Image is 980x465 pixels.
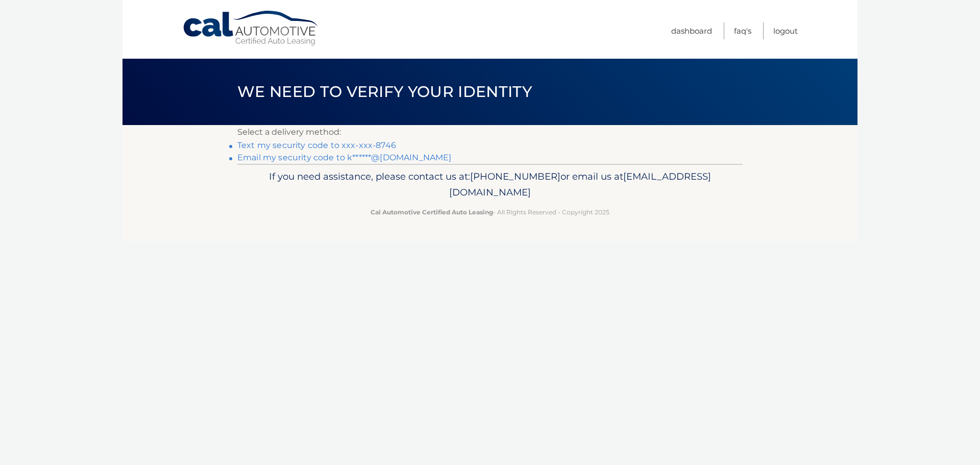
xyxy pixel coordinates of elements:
p: Select a delivery method: [237,125,743,139]
a: Cal Automotive [182,10,320,46]
a: Text my security code to xxx-xxx-8746 [237,140,396,150]
a: Logout [773,22,798,39]
strong: Cal Automotive Certified Auto Leasing [371,208,493,216]
span: [PHONE_NUMBER] [470,170,560,182]
a: FAQ's [734,22,751,39]
p: If you need assistance, please contact us at: or email us at [244,168,736,201]
p: - All Rights Reserved - Copyright 2025 [244,207,736,217]
a: Email my security code to k******@[DOMAIN_NAME] [237,153,452,162]
span: We need to verify your identity [237,82,532,101]
a: Dashboard [671,22,712,39]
